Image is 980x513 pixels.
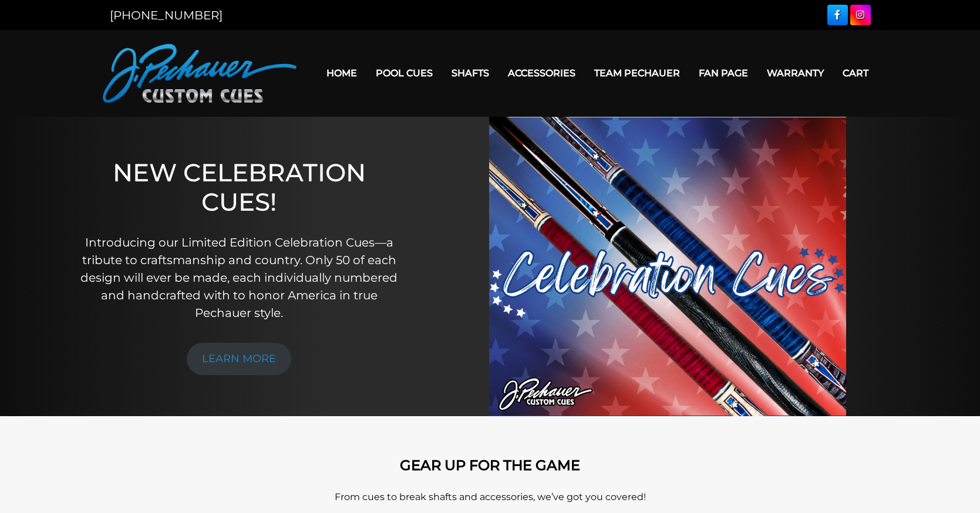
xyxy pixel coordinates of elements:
[689,58,757,88] a: Fan Page
[442,58,499,88] a: Shafts
[366,58,442,88] a: Pool Cues
[156,490,825,504] p: From cues to break shafts and accessories, we’ve got you covered!
[757,58,833,88] a: Warranty
[400,457,580,474] strong: GEAR UP FOR THE GAME
[833,58,878,88] a: Cart
[187,343,291,375] a: LEARN MORE
[499,58,585,88] a: Accessories
[585,58,689,88] a: Team Pechauer
[79,234,399,322] p: Introducing our Limited Edition Celebration Cues—a tribute to craftsmanship and country. Only 50 ...
[110,8,223,22] a: [PHONE_NUMBER]
[103,44,297,103] img: Pechauer Custom Cues
[317,58,366,88] a: Home
[79,158,399,217] h1: NEW CELEBRATION CUES!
